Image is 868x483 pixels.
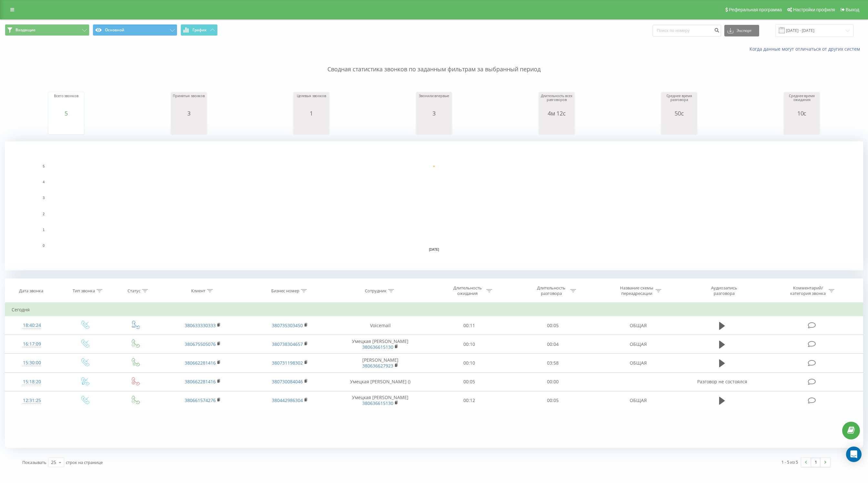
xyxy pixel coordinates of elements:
div: 18:40:24 [12,319,52,332]
svg: A chart. [541,116,573,136]
svg: A chart. [663,116,695,136]
button: Основной [93,24,177,36]
td: ОБЩАЯ [595,391,682,410]
svg: A chart. [50,116,82,136]
span: График [192,28,207,32]
text: 5 [43,165,45,168]
span: Входящие [15,27,36,33]
div: 12:31:25 [12,394,52,407]
text: 1 [43,228,45,232]
a: 380636615130 [362,344,393,350]
td: ОБЩАЯ [595,354,682,372]
div: 10с [786,110,818,116]
td: Умецкая [PERSON_NAME] () [333,372,427,391]
svg: A chart. [786,116,818,136]
td: 03:58 [511,354,594,372]
a: 380661574276 [185,397,216,403]
div: 4м 12с [541,110,573,116]
input: Поиск по номеру [653,25,721,36]
a: 380636627923 [362,363,393,369]
a: 380730084046 [272,378,303,385]
p: Сводная статистика звонков по заданным фильтрам за выбранный период [5,52,863,74]
td: 00:05 [511,316,594,335]
div: Сотрудник [365,288,387,294]
div: Среднее время ожидания [786,94,818,110]
div: 1 [295,110,327,116]
div: Клиент [191,288,205,294]
svg: A chart. [5,141,863,270]
span: строк на странице [66,459,103,465]
div: Тип звонка [73,288,95,294]
div: Дата звонка [19,288,43,294]
div: Целевых звонков [295,94,327,110]
button: График [181,24,218,36]
div: 15:18:20 [12,376,52,388]
div: 5 [50,110,82,116]
div: 1 - 5 из 5 [781,459,798,465]
a: 380675505076 [185,341,216,347]
a: 380731198302 [272,360,303,366]
div: Название схемы переадресации [619,285,654,296]
td: ОБЩАЯ [595,316,682,335]
td: 00:04 [511,335,594,354]
svg: A chart. [173,116,205,136]
span: Реферальная программа [729,7,782,12]
a: 380662281416 [185,378,216,385]
div: Бизнес номер [271,288,299,294]
td: 00:10 [427,335,511,354]
div: Длительность разговора [534,285,569,296]
a: 1 [811,458,821,467]
div: 25 [51,459,56,466]
div: Всего звонков [50,94,82,110]
text: 3 [43,196,45,200]
td: Сегодня [5,303,863,316]
text: 0 [43,244,45,247]
div: 15:30:00 [12,357,52,369]
span: Разговор не состоялся [697,378,747,385]
svg: A chart. [295,116,327,136]
div: Принятых звонков [173,94,205,110]
td: [PERSON_NAME] [333,354,427,372]
td: Voicemail [333,316,427,335]
div: A chart. [418,116,450,136]
span: Настройки профиля [793,7,835,12]
div: Звонили впервые [418,94,450,110]
div: 50с [663,110,695,116]
div: Комментарий/категория звонка [789,285,827,296]
div: Статус [128,288,140,294]
div: Длительность всех разговоров [541,94,573,110]
span: Выход [846,7,859,12]
div: Open Intercom Messenger [846,447,862,462]
td: 00:05 [427,372,511,391]
td: 00:11 [427,316,511,335]
td: Умецкая [PERSON_NAME] [333,335,427,354]
button: Экспорт [724,25,759,36]
text: 2 [43,212,45,216]
a: 380738304657 [272,341,303,347]
span: Показывать [22,459,46,465]
div: 3 [173,110,205,116]
text: 4 [43,180,45,184]
a: 380636615130 [362,400,393,406]
div: 3 [418,110,450,116]
td: 00:10 [427,354,511,372]
a: 380633330333 [185,322,216,328]
td: Умецкая [PERSON_NAME] [333,391,427,410]
td: 00:05 [511,391,594,410]
td: 00:12 [427,391,511,410]
text: [DATE] [429,248,439,251]
a: 380662281416 [185,360,216,366]
td: 00:00 [511,372,594,391]
button: Входящие [5,24,89,36]
div: Аудиозапись разговора [703,285,745,296]
a: Когда данные могут отличаться от других систем [749,46,863,52]
div: Длительность ожидания [450,285,485,296]
div: 16:17:09 [12,338,52,350]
